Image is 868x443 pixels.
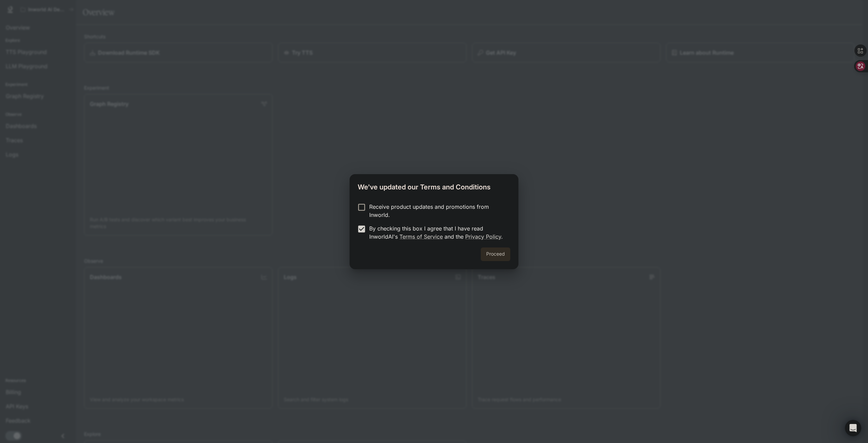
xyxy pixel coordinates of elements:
p: By checking this box I agree that I have read InworldAI's and the . [369,224,505,241]
h2: We've updated our Terms and Conditions [350,174,518,197]
iframe: Intercom live chat [845,420,861,436]
a: Terms of Service [399,233,443,240]
p: Receive product updates and promotions from Inworld. [369,203,505,219]
button: Proceed [481,247,510,261]
a: Privacy Policy [465,233,501,240]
